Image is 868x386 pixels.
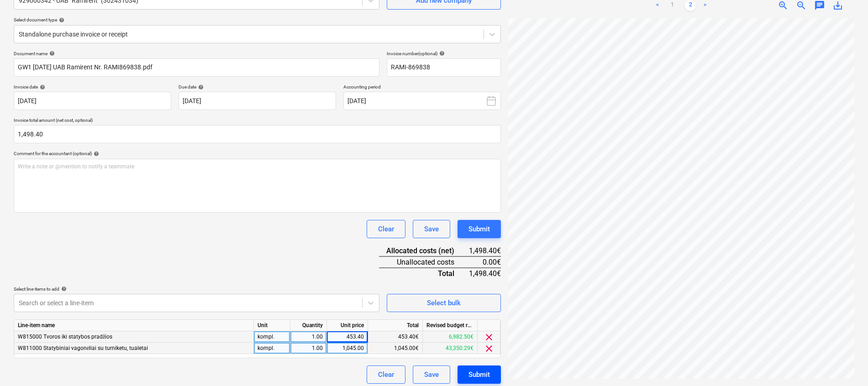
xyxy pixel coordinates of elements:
div: Invoice number (optional) [387,51,501,57]
div: Clear [378,223,394,235]
input: Invoice date not specified [14,92,171,110]
div: Document name [14,51,379,57]
iframe: Chat Widget [822,342,868,386]
div: 1,045.00€ [368,343,423,354]
span: help [57,17,64,23]
input: Document name [14,58,379,77]
div: kompl. [254,331,290,343]
div: Line-item name [14,320,254,331]
div: Submit [468,369,490,381]
button: [DATE] [343,92,501,110]
div: Submit [468,223,490,235]
div: Save [424,369,439,381]
span: help [47,51,55,56]
button: Clear [367,220,405,238]
span: W815000 Tvoros iki statybos pradžios [18,334,112,340]
button: Submit [458,220,501,238]
span: clear [484,343,494,354]
span: clear [484,332,494,343]
div: 0.00€ [469,256,501,268]
div: 453.40€ [368,331,423,343]
div: Revised budget remaining [423,320,478,331]
span: help [59,286,67,292]
div: kompl. [254,343,290,354]
p: Accounting period [343,84,501,92]
div: 1,498.40€ [469,245,501,256]
div: Clear [378,369,394,381]
div: Unallocated costs [379,256,469,268]
span: help [92,151,99,156]
div: 453.40 [331,331,364,343]
span: help [38,84,45,90]
div: 1,045.00 [331,343,364,354]
div: Select bulk [427,297,461,309]
div: Total [379,268,469,279]
input: Invoice number [387,58,501,77]
div: Unit price [327,320,368,331]
div: Allocated costs (net) [379,245,469,256]
div: Quantity [290,320,327,331]
button: Clear [367,365,405,384]
button: Submit [458,365,501,384]
div: Select document type [14,17,501,23]
div: Comment for the accountant (optional) [14,151,501,156]
div: Unit [254,320,290,331]
span: W811000 Statybiniai vagonėliai su turniketu, tualetai [18,345,148,351]
button: Select bulk [387,294,501,312]
span: help [437,51,445,56]
button: Save [413,220,450,238]
p: Invoice total amount (net cost, optional) [14,117,501,125]
div: 6,982.50€ [423,331,478,343]
button: Save [413,365,450,384]
div: 43,350.29€ [423,343,478,354]
input: Invoice total amount (net cost, optional) [14,125,501,143]
div: Save [424,223,439,235]
div: Invoice date [14,84,171,90]
div: Select line-items to add [14,286,379,292]
input: Due date not specified [179,92,336,110]
div: 1,498.40€ [469,268,501,279]
div: 1.00 [294,331,323,343]
div: Due date [179,84,336,90]
span: help [196,84,204,90]
div: 1.00 [294,343,323,354]
div: Total [368,320,423,331]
